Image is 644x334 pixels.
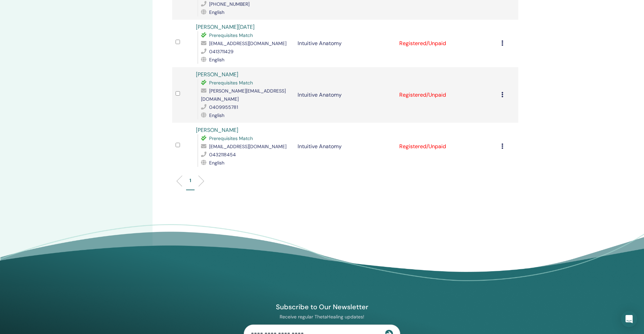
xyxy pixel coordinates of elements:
[209,40,286,46] span: [EMAIL_ADDRESS][DOMAIN_NAME]
[196,126,238,134] a: [PERSON_NAME]
[294,123,396,170] td: Intuitive Anatomy
[209,57,224,63] span: English
[244,314,400,320] p: Receive regular ThetaHealing updates!
[189,177,191,184] p: 1
[294,67,396,123] td: Intuitive Anatomy
[294,20,396,67] td: Intuitive Anatomy
[209,9,224,15] span: English
[209,80,253,86] span: Prerequisites Match
[209,112,224,118] span: English
[209,135,253,141] span: Prerequisites Match
[201,88,286,102] span: [PERSON_NAME][EMAIL_ADDRESS][DOMAIN_NAME]
[209,32,253,38] span: Prerequisites Match
[209,1,249,7] span: [PHONE_NUMBER]
[621,311,637,327] div: Open Intercom Messenger
[209,160,224,166] span: English
[209,143,286,150] span: [EMAIL_ADDRESS][DOMAIN_NAME]
[209,104,238,110] span: 0409955781
[209,152,236,158] span: 0432118454
[196,71,238,78] a: [PERSON_NAME]
[244,302,400,311] h4: Subscribe to Our Newsletter
[196,23,255,31] a: [PERSON_NAME][DATE]
[209,48,234,55] span: 0413711429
